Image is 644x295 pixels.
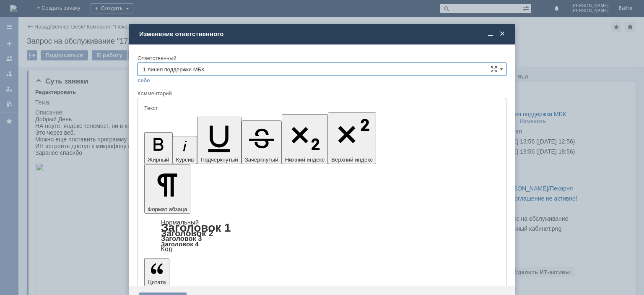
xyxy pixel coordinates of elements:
span: Жирный [148,157,169,163]
button: Подчеркнутый [197,117,241,164]
span: Зачеркнутый [245,157,278,163]
button: Цитата [144,258,169,287]
a: Код [161,245,172,253]
div: Текст [144,105,498,111]
a: Заголовок 4 [161,240,198,248]
span: Верхний индекс [331,157,373,163]
span: Формат абзаца [148,206,187,212]
button: Курсив [173,136,197,164]
span: Свернуть (Ctrl + M) [486,30,495,38]
button: Нижний индекс [282,114,328,164]
span: Сложная форма [491,66,497,73]
button: Верхний индекс [328,112,376,164]
div: Формат абзаца [144,219,500,252]
a: Нормальный [161,219,199,226]
span: Закрыть [498,30,506,38]
span: Нижний индекс [285,157,325,163]
div: Ответственный [138,55,505,61]
a: Заголовок 1 [161,221,231,234]
button: Формат абзаца [144,164,190,214]
a: Заголовок 2 [161,228,213,238]
span: Цитата [148,279,166,285]
span: Курсив [176,157,194,163]
button: Зачеркнутый [241,120,282,164]
a: Заголовок 3 [161,235,202,242]
button: Жирный [144,132,173,164]
div: Изменение ответственного [139,30,506,38]
div: Комментарий [138,90,506,98]
span: Подчеркнутый [200,157,238,163]
a: себе [138,77,150,84]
